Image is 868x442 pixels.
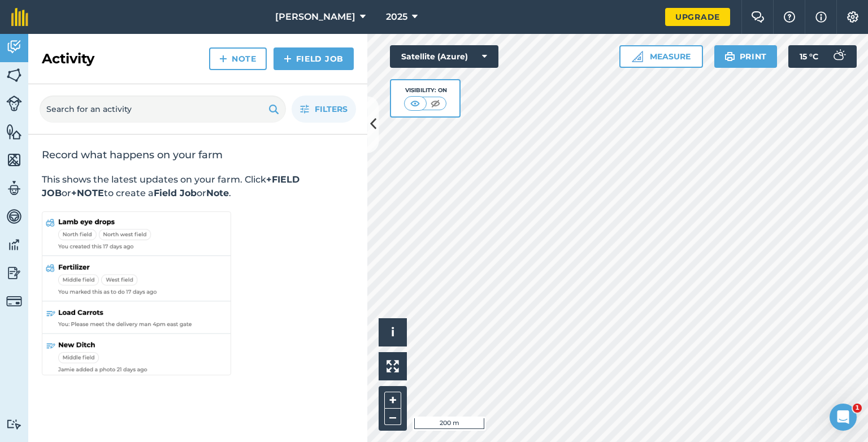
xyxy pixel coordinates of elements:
img: svg+xml;base64,PD94bWwgdmVyc2lvbj0iMS4wIiBlbmNvZGluZz0idXRmLTgiPz4KPCEtLSBHZW5lcmF0b3I6IEFkb2JlIE... [6,265,22,281]
a: Field Job [274,47,354,70]
img: svg+xml;base64,PD94bWwgdmVyc2lvbj0iMS4wIiBlbmNvZGluZz0idXRmLTgiPz4KPCEtLSBHZW5lcmF0b3I6IEFkb2JlIE... [827,45,850,68]
img: Two speech bubbles overlapping with the left bubble in the forefront [751,11,765,23]
img: svg+xml;base64,PHN2ZyB4bWxucz0iaHR0cDovL3d3dy53My5vcmcvMjAwMC9zdmciIHdpZHRoPSIxNCIgaGVpZ2h0PSIyNC... [219,52,227,66]
button: i [379,318,407,346]
img: svg+xml;base64,PD94bWwgdmVyc2lvbj0iMS4wIiBlbmNvZGluZz0idXRmLTgiPz4KPCEtLSBHZW5lcmF0b3I6IEFkb2JlIE... [6,236,22,253]
button: – [384,409,401,425]
img: svg+xml;base64,PHN2ZyB4bWxucz0iaHR0cDovL3d3dy53My5vcmcvMjAwMC9zdmciIHdpZHRoPSI1MCIgaGVpZ2h0PSI0MC... [408,98,422,109]
div: Visibility: On [404,86,447,95]
button: Print [714,45,778,68]
img: svg+xml;base64,PHN2ZyB4bWxucz0iaHR0cDovL3d3dy53My5vcmcvMjAwMC9zdmciIHdpZHRoPSI1NiIgaGVpZ2h0PSI2MC... [6,67,22,84]
strong: Note [206,188,229,198]
img: A cog icon [846,11,860,23]
strong: Field Job [154,188,197,198]
p: This shows the latest updates on your farm. Click or to create a or . [42,173,354,200]
img: Ruler icon [632,51,643,62]
span: i [391,325,394,339]
span: 15 ° C [800,45,818,68]
img: Four arrows, one pointing top left, one top right, one bottom right and the last bottom left [387,360,399,372]
span: Filters [315,103,348,115]
a: Upgrade [665,8,730,26]
img: svg+xml;base64,PD94bWwgdmVyc2lvbj0iMS4wIiBlbmNvZGluZz0idXRmLTgiPz4KPCEtLSBHZW5lcmF0b3I6IEFkb2JlIE... [6,96,22,111]
img: svg+xml;base64,PHN2ZyB4bWxucz0iaHR0cDovL3d3dy53My5vcmcvMjAwMC9zdmciIHdpZHRoPSI1NiIgaGVpZ2h0PSI2MC... [6,151,22,168]
img: svg+xml;base64,PD94bWwgdmVyc2lvbj0iMS4wIiBlbmNvZGluZz0idXRmLTgiPz4KPCEtLSBHZW5lcmF0b3I6IEFkb2JlIE... [6,293,22,309]
img: svg+xml;base64,PD94bWwgdmVyc2lvbj0iMS4wIiBlbmNvZGluZz0idXRmLTgiPz4KPCEtLSBHZW5lcmF0b3I6IEFkb2JlIE... [6,38,22,55]
img: A question mark icon [783,11,796,23]
img: svg+xml;base64,PHN2ZyB4bWxucz0iaHR0cDovL3d3dy53My5vcmcvMjAwMC9zdmciIHdpZHRoPSI1MCIgaGVpZ2h0PSI0MC... [428,98,442,109]
span: 2025 [386,10,407,24]
span: [PERSON_NAME] [275,10,355,24]
img: svg+xml;base64,PHN2ZyB4bWxucz0iaHR0cDovL3d3dy53My5vcmcvMjAwMC9zdmciIHdpZHRoPSIxOSIgaGVpZ2h0PSIyNC... [724,50,735,63]
button: 15 °C [788,45,857,68]
span: 1 [853,404,862,413]
iframe: Intercom live chat [830,404,857,431]
img: svg+xml;base64,PHN2ZyB4bWxucz0iaHR0cDovL3d3dy53My5vcmcvMjAwMC9zdmciIHdpZHRoPSIxNCIgaGVpZ2h0PSIyNC... [284,52,292,66]
input: Search for an activity [40,96,286,123]
button: Filters [292,96,356,123]
img: svg+xml;base64,PD94bWwgdmVyc2lvbj0iMS4wIiBlbmNvZGluZz0idXRmLTgiPz4KPCEtLSBHZW5lcmF0b3I6IEFkb2JlIE... [6,208,22,225]
img: fieldmargin Logo [11,8,28,26]
img: svg+xml;base64,PHN2ZyB4bWxucz0iaHR0cDovL3d3dy53My5vcmcvMjAwMC9zdmciIHdpZHRoPSIxNyIgaGVpZ2h0PSIxNy... [815,10,827,24]
img: svg+xml;base64,PD94bWwgdmVyc2lvbj0iMS4wIiBlbmNvZGluZz0idXRmLTgiPz4KPCEtLSBHZW5lcmF0b3I6IEFkb2JlIE... [6,180,22,197]
strong: +NOTE [71,188,104,198]
button: + [384,392,401,409]
img: svg+xml;base64,PD94bWwgdmVyc2lvbj0iMS4wIiBlbmNvZGluZz0idXRmLTgiPz4KPCEtLSBHZW5lcmF0b3I6IEFkb2JlIE... [6,419,22,430]
button: Satellite (Azure) [390,45,498,68]
h2: Record what happens on your farm [42,148,354,162]
a: Note [209,47,267,70]
button: Measure [619,45,703,68]
img: svg+xml;base64,PHN2ZyB4bWxucz0iaHR0cDovL3d3dy53My5vcmcvMjAwMC9zdmciIHdpZHRoPSIxOSIgaGVpZ2h0PSIyNC... [268,102,279,116]
img: svg+xml;base64,PHN2ZyB4bWxucz0iaHR0cDovL3d3dy53My5vcmcvMjAwMC9zdmciIHdpZHRoPSI1NiIgaGVpZ2h0PSI2MC... [6,123,22,140]
h2: Activity [42,50,94,68]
